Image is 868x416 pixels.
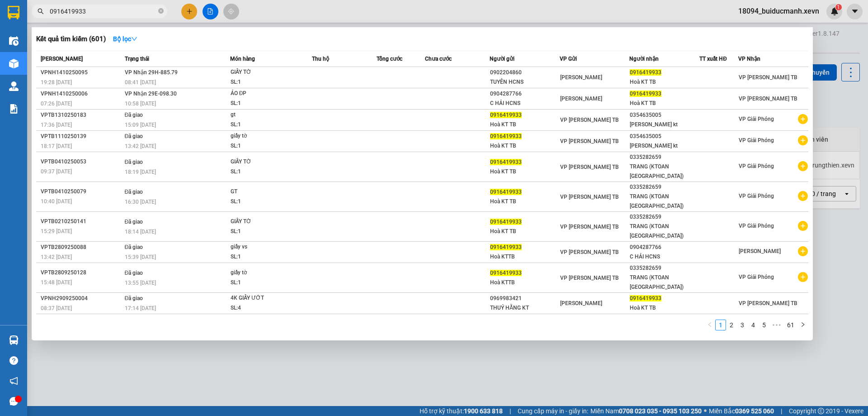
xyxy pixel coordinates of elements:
span: close-circle [158,7,164,16]
div: 0335282659 [630,263,699,273]
div: VPNH2909250004 [41,294,122,303]
div: giấy vs [231,242,298,252]
span: Đã giao [125,112,143,118]
div: TRANG (KTOAN [GEOGRAPHIC_DATA]) [630,192,699,211]
div: Hoà KT TB [490,197,559,206]
span: VP [PERSON_NAME] TB [560,224,619,230]
span: plus-circle [798,191,808,201]
span: 18:14 [DATE] [125,229,156,235]
div: SL: 1 [231,141,298,151]
a: 3 [737,320,747,330]
div: SL: 4 [231,303,298,313]
span: VP [PERSON_NAME] TB [560,194,619,200]
span: Người gửi [490,56,514,62]
span: plus-circle [798,272,808,282]
div: Hoà KT TB [630,77,699,87]
li: 4 [748,320,759,330]
li: 1 [715,320,726,330]
span: VP Giải Phóng [739,163,774,169]
span: plus-circle [798,246,808,256]
div: TRANG (KTOAN [GEOGRAPHIC_DATA]) [630,222,699,241]
div: Hoà KT TB [490,167,559,177]
div: Hoà KT TB [490,227,559,236]
span: Đã giao [125,270,143,276]
strong: Bộ lọc [113,35,137,43]
span: [PERSON_NAME] [560,74,602,81]
span: close-circle [158,8,164,14]
li: 5 [759,320,769,330]
div: [PERSON_NAME] kt [630,120,699,129]
span: Món hàng [230,56,255,62]
li: 61 [784,320,797,330]
span: plus-circle [798,135,808,145]
span: VP Nhận 29E-098.30 [125,91,177,97]
div: [PERSON_NAME] kt [630,141,699,151]
div: VPTB2809250128 [41,268,122,277]
div: SL: 1 [231,227,298,237]
div: SL: 1 [231,99,298,109]
div: 0354635005 [630,132,699,141]
span: Đã giao [125,295,143,301]
div: THUÝ HẰNG KT [490,303,559,313]
span: notification [9,377,18,385]
div: SL: 1 [231,167,298,177]
div: gt [231,110,298,120]
span: 13:42 [DATE] [125,143,156,149]
span: 0916419933 [490,189,522,195]
div: C HẢI HCNS [490,99,559,108]
span: 07:26 [DATE] [41,100,72,107]
span: 0916419933 [630,69,661,76]
div: VPTB2809250088 [41,243,122,252]
div: VPTB1310250183 [41,110,122,120]
span: 18:17 [DATE] [41,143,72,149]
span: [PERSON_NAME] [41,56,83,62]
div: GIẤY TỜ [231,157,298,167]
span: plus-circle [798,114,808,124]
span: right [800,322,806,327]
span: VP Nhận 29H-885.79 [125,69,178,76]
span: 17:14 [DATE] [125,305,156,311]
span: VP [PERSON_NAME] TB [560,249,619,255]
span: plus-circle [798,161,808,171]
div: 0904287766 [630,243,699,252]
span: 0916419933 [630,91,661,97]
span: 0916419933 [490,270,522,276]
div: SL: 1 [231,252,298,262]
li: Next Page [797,320,808,330]
span: 13:42 [DATE] [41,254,72,260]
div: GIẤY TỜ [231,67,298,77]
div: SL: 1 [231,120,298,130]
a: 5 [759,320,769,330]
div: SL: 1 [231,77,298,87]
div: Hoà KT TB [630,99,699,108]
span: VP Giải Phóng [739,137,774,143]
div: 0902204860 [490,68,559,77]
div: VPTB0410250079 [41,187,122,196]
span: [PERSON_NAME] [739,248,781,254]
div: giấy tờ [231,131,298,141]
button: left [704,320,715,330]
div: Hoà KTTB [490,278,559,287]
img: warehouse-icon [9,36,19,46]
span: VP [PERSON_NAME] TB [739,74,797,81]
span: VP [PERSON_NAME] TB [560,117,619,123]
span: Trạng thái [125,56,149,62]
input: Tìm tên, số ĐT hoặc mã đơn [50,6,156,16]
div: 0904287766 [490,89,559,99]
span: message [9,397,18,406]
span: 19:28 [DATE] [41,79,72,86]
span: 15:09 [DATE] [125,122,156,128]
li: 3 [737,320,748,330]
span: 10:40 [DATE] [41,198,72,205]
img: warehouse-icon [9,59,19,68]
span: Thu hộ [312,56,329,62]
span: VP Giải Phóng [739,193,774,199]
div: 0335282659 [630,182,699,192]
span: search [38,8,44,14]
button: right [797,320,808,330]
span: 0916419933 [490,244,522,250]
div: giấy tờ [231,268,298,278]
div: GIẤY TỜ [231,217,298,227]
div: 0354635005 [630,110,699,120]
a: 4 [748,320,758,330]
